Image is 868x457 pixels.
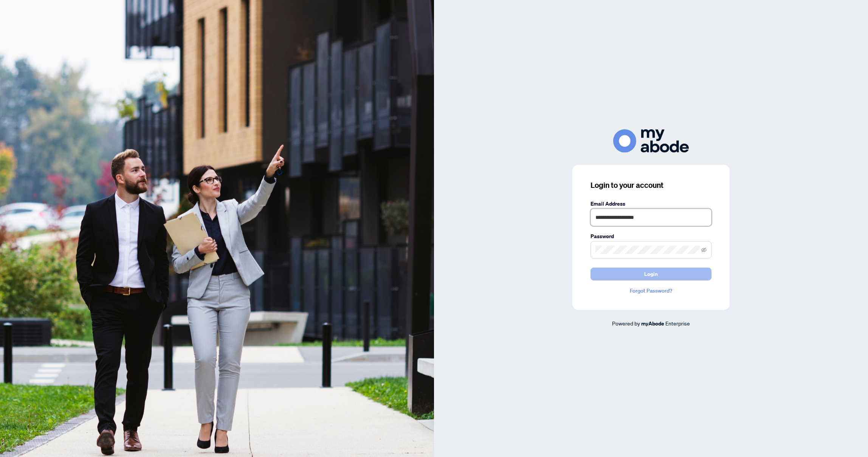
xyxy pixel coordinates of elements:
span: Enterprise [665,320,690,327]
label: Email Address [591,200,711,208]
span: eye-invisible [701,247,707,253]
label: Password [591,232,711,240]
span: Login [644,268,658,280]
button: Login [591,268,711,280]
a: Forgot Password? [591,287,711,295]
img: ma-logo [613,129,689,152]
span: Powered by [612,320,640,327]
h3: Login to your account [591,180,711,191]
a: myAbode [641,319,664,328]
